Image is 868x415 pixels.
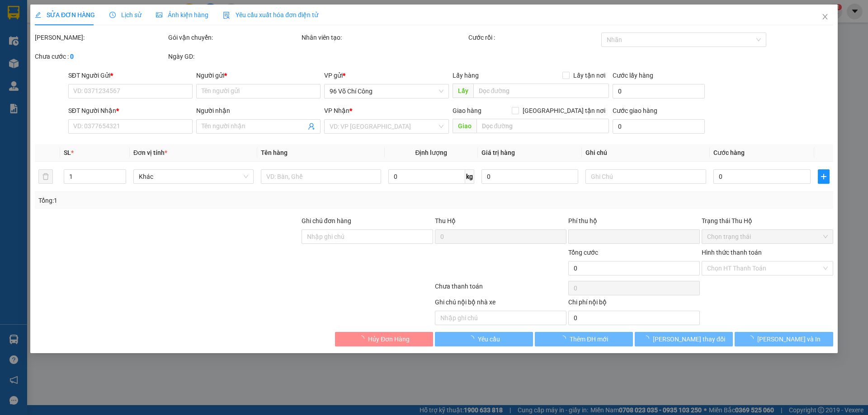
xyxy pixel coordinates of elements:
div: Ghi chú nội bộ nhà xe [435,297,566,311]
button: [PERSON_NAME] thay đổi [635,332,733,346]
span: close [821,13,829,20]
label: Hình thức thanh toán [702,249,762,256]
span: Định lượng [415,149,448,156]
span: [GEOGRAPHIC_DATA] tận nơi [519,106,609,116]
div: Trạng thái Thu Hộ [702,216,833,226]
span: Lấy hàng [453,72,479,79]
span: Giao [453,119,476,133]
button: [PERSON_NAME] và In [735,332,833,346]
span: [PERSON_NAME] và In [757,334,821,344]
div: Tổng: 1 [38,196,335,205]
span: Tổng cước [568,249,598,256]
input: VD: Bàn, Ghế [261,169,381,184]
div: Chưa thanh toán [434,281,567,297]
span: plus [818,173,829,180]
span: edit [35,12,41,18]
button: Hủy Đơn Hàng [335,332,433,346]
div: Ngày GD: [168,51,300,61]
input: Nhập ghi chú [435,311,566,325]
button: delete [38,169,53,184]
span: user-add [308,123,316,130]
span: kg [465,169,474,184]
span: Yêu cầu [478,334,500,344]
span: Cước hàng [713,149,745,156]
span: VP Nhận [325,107,350,114]
button: Thêm ĐH mới [535,332,633,346]
span: Hủy Đơn Hàng [368,334,410,344]
img: icon [223,12,230,19]
span: Yêu cầu xuất hóa đơn điện tử [223,11,318,19]
button: plus [818,169,830,184]
span: SL [64,149,71,156]
span: Giao hàng [453,107,481,114]
span: clock-circle [109,12,116,18]
div: Chi phí nội bộ [568,297,700,311]
div: Nhân viên tạo: [302,33,467,42]
label: Ghi chú đơn hàng [302,217,351,224]
span: Thu Hộ [435,217,456,224]
b: 0 [70,53,74,60]
input: Cước giao hàng [613,119,705,134]
span: Tên hàng [261,149,288,156]
div: Chưa cước : [35,51,166,61]
div: VP gửi [325,70,449,80]
div: Cước rồi : [468,33,600,42]
label: Cước lấy hàng [613,72,653,79]
span: Giá trị hàng [481,149,515,156]
span: [PERSON_NAME] thay đổi [653,334,725,344]
span: Ảnh kiện hàng [156,11,208,19]
input: Dọc đường [473,84,609,98]
input: Cước lấy hàng [613,84,705,98]
span: Chọn trạng thái [707,230,828,243]
div: Người gửi [196,70,321,80]
div: Người nhận [196,106,321,116]
input: Ghi chú đơn hàng [302,229,433,244]
div: SĐT Người Nhận [68,106,193,116]
span: loading [358,336,368,342]
span: SỬA ĐƠN HÀNG [35,11,95,19]
button: Close [812,5,838,30]
input: Dọc đường [476,119,609,133]
span: Thêm ĐH mới [570,334,608,344]
span: Lấy tận nơi [570,70,609,80]
span: Đơn vị tính [133,149,167,156]
div: [PERSON_NAME]: [35,33,166,42]
span: loading [468,336,478,342]
div: SĐT Người Gửi [68,70,193,80]
button: Yêu cầu [435,332,533,346]
input: Ghi Chú [586,169,706,184]
div: Gói vận chuyển: [168,33,300,42]
span: loading [643,336,653,342]
span: 96 Võ Chí Công [330,84,443,98]
span: Khác [139,170,248,183]
span: Lấy [453,84,473,98]
span: loading [560,336,570,342]
th: Ghi chú [582,144,710,162]
span: Lịch sử [109,11,142,19]
span: picture [156,12,162,18]
label: Cước giao hàng [613,107,657,114]
span: loading [747,336,757,342]
div: Phí thu hộ [568,216,700,229]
